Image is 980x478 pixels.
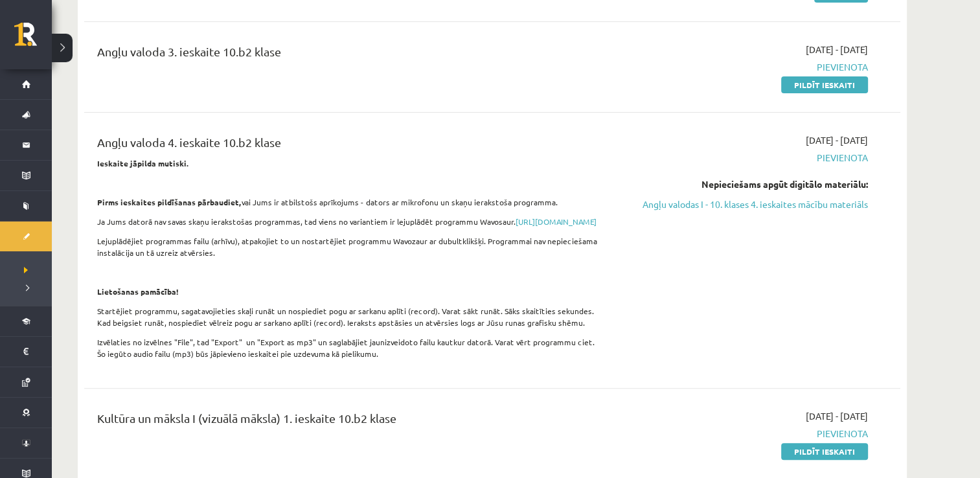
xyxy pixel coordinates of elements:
div: Nepieciešams apgūt digitālo materiālu: [624,177,868,191]
span: [DATE] - [DATE] [806,409,868,423]
a: Angļu valodas I - 10. klases 4. ieskaites mācību materiāls [624,198,868,211]
div: Kultūra un māksla I (vizuālā māksla) 1. ieskaite 10.b2 klase [97,409,604,433]
span: Pievienota [624,427,868,440]
p: Lejuplādējiet programmas failu (arhīvu), atpakojiet to un nostartējiet programmu Wavozaur ar dubu... [97,235,604,258]
span: [DATE] - [DATE] [806,43,868,56]
strong: Ieskaite jāpilda mutiski. [97,158,189,168]
a: [URL][DOMAIN_NAME] [516,216,597,227]
p: Startējiet programmu, sagatavojieties skaļi runāt un nospiediet pogu ar sarkanu aplīti (record). ... [97,305,604,328]
p: Ja Jums datorā nav savas skaņu ierakstošas programmas, tad viens no variantiem ir lejuplādēt prog... [97,216,604,227]
strong: Lietošanas pamācība! [97,286,179,297]
div: Angļu valoda 4. ieskaite 10.b2 klase [97,133,604,157]
a: Pildīt ieskaiti [781,76,868,93]
strong: Pirms ieskaites pildīšanas pārbaudiet, [97,197,242,207]
a: Pildīt ieskaiti [781,443,868,460]
span: [DATE] - [DATE] [806,133,868,147]
span: Pievienota [624,60,868,74]
div: Angļu valoda 3. ieskaite 10.b2 klase [97,43,604,67]
a: Rīgas 1. Tālmācības vidusskola [14,23,52,55]
span: Pievienota [624,151,868,165]
p: vai Jums ir atbilstošs aprīkojums - dators ar mikrofonu un skaņu ierakstoša programma. [97,196,604,208]
p: Izvēlaties no izvēlnes "File", tad "Export" un "Export as mp3" un saglabājiet jaunizveidoto failu... [97,336,604,359]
